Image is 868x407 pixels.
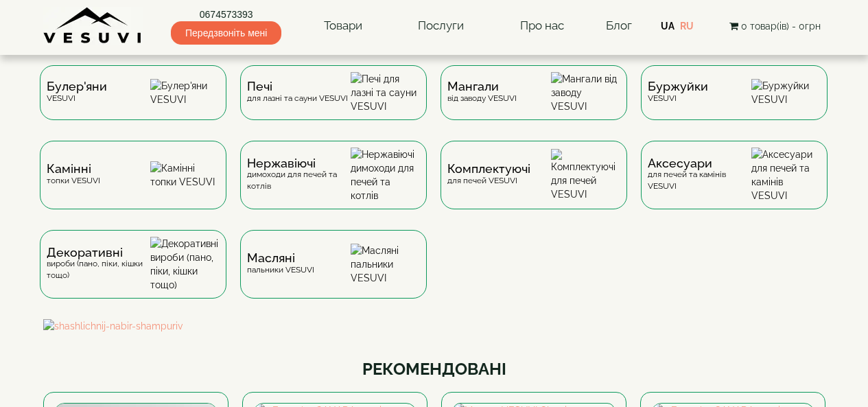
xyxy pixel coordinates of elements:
img: Завод VESUVI [43,7,143,45]
a: Блог [606,19,632,32]
img: shashlichnij-nabir-shampuriv [43,319,825,333]
a: БуржуйкиVESUVI Буржуйки VESUVI [634,65,834,141]
a: Декоративнівироби (пано, піки, кішки тощо) Декоративні вироби (пано, піки, кішки тощо) [33,230,233,319]
img: Мангали від заводу VESUVI [551,72,620,113]
img: Комплектуючі для печей VESUVI [551,149,620,201]
span: Камінні [47,163,100,174]
div: для печей VESUVI [447,163,530,186]
span: Нержавіючі [247,158,351,169]
img: Аксесуари для печей та камінів VESUVI [751,148,821,202]
span: Масляні [247,253,314,264]
div: від заводу VESUVI [447,81,517,104]
a: Масляніпальники VESUVI Масляні пальники VESUVI [233,230,434,319]
span: Печі [247,81,348,92]
a: Товари [310,10,376,42]
a: Нержавіючідимоходи для печей та котлів Нержавіючі димоходи для печей та котлів [233,141,434,230]
a: Аксесуаридля печей та камінів VESUVI Аксесуари для печей та камінів VESUVI [634,141,834,230]
a: Мангаливід заводу VESUVI Мангали від заводу VESUVI [434,65,634,141]
div: для лазні та сауни VESUVI [247,81,348,104]
a: Печідля лазні та сауни VESUVI Печі для лазні та сауни VESUVI [233,65,434,141]
div: пальники VESUVI [247,253,314,275]
a: UA [661,21,675,32]
span: Булер'яни [47,81,107,92]
span: Буржуйки [648,81,708,92]
div: VESUVI [47,81,107,104]
span: Аксесуари [648,158,751,169]
img: Булер'яни VESUVI [150,79,220,106]
a: Каміннітопки VESUVI Камінні топки VESUVI [33,141,233,230]
span: Мангали [447,81,517,92]
span: 0 товар(ів) - 0грн [741,21,821,32]
img: Печі для лазні та сауни VESUVI [351,72,420,113]
img: Камінні топки VESUVI [150,161,220,189]
a: Про нас [506,10,578,42]
button: 0 товар(ів) - 0грн [725,19,825,34]
img: Декоративні вироби (пано, піки, кішки тощо) [150,237,220,292]
span: Комплектуючі [447,163,530,174]
a: RU [680,21,694,32]
div: для печей та камінів VESUVI [648,158,751,192]
img: Масляні пальники VESUVI [351,244,420,285]
div: вироби (пано, піки, кішки тощо) [47,247,150,281]
div: димоходи для печей та котлів [247,158,351,192]
div: топки VESUVI [47,163,100,186]
img: Буржуйки VESUVI [751,79,821,106]
span: Декоративні [47,247,150,258]
img: Нержавіючі димоходи для печей та котлів [351,148,420,202]
a: Послуги [404,10,478,42]
div: VESUVI [648,81,708,104]
a: Булер'яниVESUVI Булер'яни VESUVI [33,65,233,141]
span: Передзвоніть мені [171,21,281,45]
a: Комплектуючідля печей VESUVI Комплектуючі для печей VESUVI [434,141,634,230]
a: 0674573393 [171,8,281,21]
